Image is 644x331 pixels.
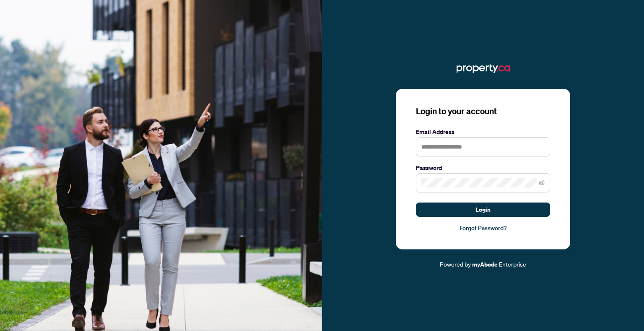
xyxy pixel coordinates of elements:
[416,223,550,233] a: Forgot Password?
[416,203,550,217] button: Login
[539,180,545,186] span: eye-invisible
[499,260,526,268] span: Enterprise
[416,105,550,117] h3: Login to your account
[457,62,510,75] img: ma-logo
[535,142,545,152] keeper-lock: Open Keeper Popup
[475,203,491,216] span: Login
[416,163,550,172] label: Password
[416,127,550,136] label: Email Address
[472,260,498,269] a: myAbode
[440,260,471,268] span: Powered by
